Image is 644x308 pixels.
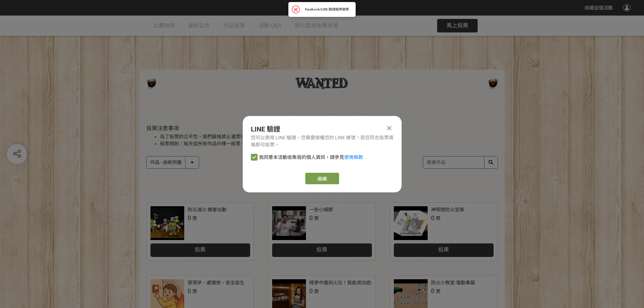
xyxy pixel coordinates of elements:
[295,22,338,29] span: 防火宣導免費資源
[431,214,434,221] span: 0
[146,115,498,123] h1: 投票列表
[309,206,333,213] div: 一些小細節
[188,22,210,29] span: 最新公告
[423,157,498,168] input: 搜尋作品
[223,16,245,36] a: 作品投票
[437,19,478,32] button: 馬上投票
[316,246,327,253] span: 投票
[438,246,449,253] span: 投票
[344,155,363,160] a: 使用條款
[431,279,475,286] div: 防火小教室-電動車篇
[436,289,440,294] span: 票
[431,287,434,294] span: 0
[436,216,440,221] span: 票
[259,16,281,36] a: 活動 Q&A
[192,216,197,221] span: 票
[305,173,339,184] a: 繼續
[314,289,319,294] span: 票
[259,154,363,161] span: 我同意本活動收集我的個人資訊，請參見
[146,125,179,132] span: 投票注意事項
[269,203,375,260] a: 一些小細節0票投票
[192,289,197,294] span: 票
[295,16,338,36] a: 防火宣導免費資源
[188,279,244,286] div: 發現早、處理快、安全逃生
[314,216,319,221] span: 票
[309,279,385,286] div: 睡夢中遇到火災！我能成功逃生嗎？
[309,214,313,221] span: 0
[147,203,254,260] a: 防災滅火 機警出動0票投票
[188,214,191,221] span: 0
[188,287,191,294] span: 0
[390,203,497,260] a: 神明燈防火宣導0票投票
[153,16,175,36] a: 比賽說明
[223,22,245,29] span: 作品投票
[153,22,175,29] span: 比賽說明
[309,287,313,294] span: 0
[447,22,468,29] span: 馬上投票
[188,16,210,36] a: 最新公告
[251,134,393,148] div: 您可以使用 LINE 驗證，您需要授權您的 LINE 帳號，若您符合投票資格即可投票。
[160,133,498,140] li: 為了投票的公平性，我們嚴格禁止灌票行為，所有投票者皆需經過 LINE 登入認證。
[188,206,226,213] div: 防災滅火 機警出動
[195,246,206,253] span: 投票
[431,206,464,213] div: 神明燈防火宣導
[160,140,498,147] li: 投票規則：每天從所有作品中擇一投票。
[251,124,393,134] div: LINE 驗證
[259,22,281,29] span: 活動 Q&A
[585,5,613,10] span: 收藏這個活動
